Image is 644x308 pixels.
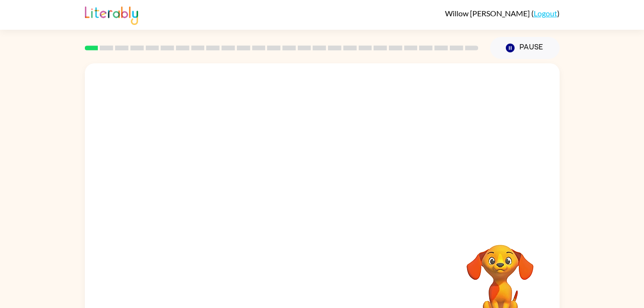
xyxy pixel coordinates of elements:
[534,9,557,18] a: Logout
[85,4,138,25] img: Literably
[490,37,560,59] button: Pause
[445,9,560,18] div: ( )
[445,9,531,18] span: Willow [PERSON_NAME]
